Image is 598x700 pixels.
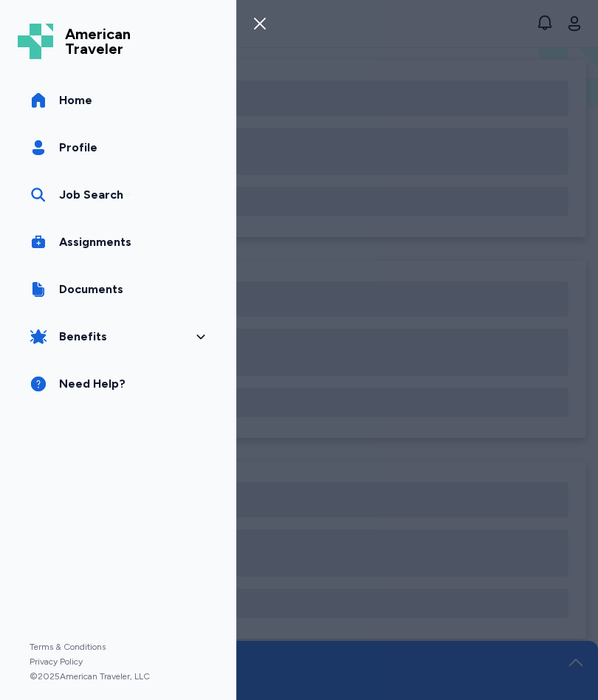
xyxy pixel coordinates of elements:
img: Logo [18,24,53,59]
div: Job Search [59,186,123,204]
span: Need Help? [59,375,126,393]
a: Need Help? [18,363,219,405]
a: Profile [18,127,219,168]
span: © 2025 American Traveler, LLC [30,670,207,682]
span: Profile [59,139,97,157]
span: Home [59,92,92,109]
button: Benefits [18,316,219,357]
span: Documents [59,281,123,298]
span: American Traveler [65,27,131,56]
a: Documents [18,269,219,310]
a: Job Search [18,174,219,216]
a: Privacy Policy [30,656,207,668]
a: Terms & Conditions [30,641,207,653]
span: Assignments [59,233,131,251]
a: Assignments [18,222,219,263]
span: Benefits [59,328,107,346]
a: Home [18,80,219,121]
